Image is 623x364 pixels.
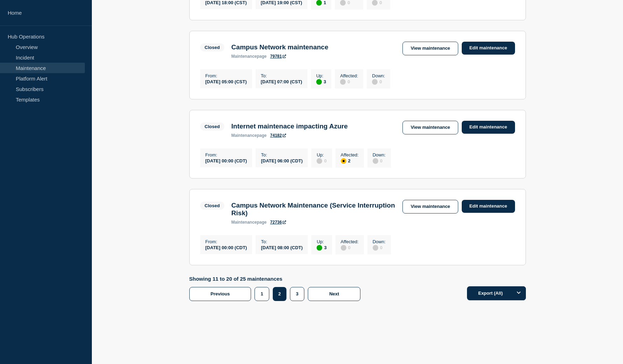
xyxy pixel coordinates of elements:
h3: Internet maintenace impacting Azure [231,122,348,130]
button: 2 [273,287,286,301]
a: Edit maintenance [462,200,515,213]
div: 2 [341,157,359,164]
p: Up : [317,152,326,157]
p: Down : [373,152,386,157]
div: 3 [317,244,326,251]
div: [DATE] 06:00 (CDT) [261,157,303,163]
button: Previous [189,287,251,301]
p: Down : [372,73,385,78]
div: 0 [372,78,385,85]
a: 72736 [270,220,286,225]
p: From : [205,239,247,244]
h3: Campus Network maintenance [231,43,329,51]
div: disabled [340,79,346,85]
div: disabled [372,79,378,85]
a: Edit maintenance [462,121,515,134]
div: 3 [316,78,326,85]
button: Next [308,287,360,301]
p: page [231,133,267,138]
a: 79781 [270,54,286,59]
p: Affected : [341,239,359,244]
div: disabled [373,245,378,251]
p: To : [261,152,303,157]
p: To : [261,239,303,244]
div: Closed [205,203,220,208]
div: disabled [341,245,346,251]
div: [DATE] 07:00 (CST) [261,78,302,84]
div: [DATE] 08:00 (CDT) [261,244,303,250]
div: up [316,79,322,85]
a: Edit maintenance [462,42,515,55]
div: affected [341,158,346,164]
div: 0 [373,157,386,164]
p: page [231,54,267,59]
a: 74182 [270,133,286,138]
p: To : [261,73,302,78]
div: [DATE] 00:00 (CDT) [205,157,247,163]
button: 3 [290,287,304,301]
div: [DATE] 00:00 (CDT) [205,244,247,250]
p: Up : [317,239,326,244]
a: View maintenance [402,121,458,134]
a: View maintenance [402,42,458,55]
div: Closed [205,45,220,50]
div: Closed [205,124,220,129]
p: Affected : [341,152,359,157]
div: 0 [340,78,358,85]
span: maintenance [231,220,257,225]
span: maintenance [231,54,257,59]
div: 0 [373,244,386,251]
div: [DATE] 05:00 (CST) [205,78,247,84]
p: From : [205,152,247,157]
div: disabled [317,158,322,164]
button: Export (All) [467,286,526,300]
span: Previous [211,291,230,296]
p: Down : [373,239,386,244]
div: 0 [317,157,326,164]
div: 0 [341,244,359,251]
p: From : [205,73,247,78]
button: 1 [255,287,269,301]
p: Up : [316,73,326,78]
span: Next [329,291,339,296]
h3: Campus Network Maintenance (Service Interruption Risk) [231,202,396,217]
div: disabled [373,158,378,164]
a: View maintenance [402,200,458,213]
button: Options [512,286,526,300]
p: page [231,220,267,225]
div: up [317,245,322,251]
p: Affected : [340,73,358,78]
span: maintenance [231,133,257,138]
p: Showing 11 to 20 of 25 maintenances [189,276,364,282]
